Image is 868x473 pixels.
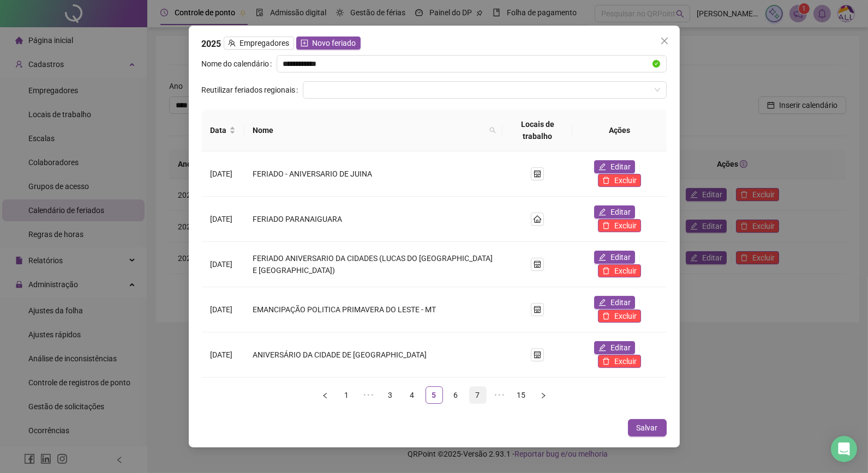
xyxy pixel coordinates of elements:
button: Editar [594,341,635,354]
span: delete [602,222,610,229]
span: delete [602,267,610,275]
span: delete [602,357,610,365]
li: 5 próximas páginas [491,386,508,404]
label: Nome do calendário [202,55,277,72]
span: delete [602,177,610,184]
a: 4 [404,387,421,403]
button: Editar [594,160,635,173]
span: Editar [610,296,631,308]
span: home [534,215,541,223]
div: 2025 [202,37,667,51]
div: [DATE] [211,258,236,270]
div: [DATE] [211,304,236,316]
span: ANIVERSÁRIO DA CIDADE DE [GEOGRAPHIC_DATA] [253,350,427,359]
div: [DATE] [211,349,236,361]
button: right [535,386,552,404]
span: plus-square [301,39,308,47]
li: 6 [447,386,465,404]
span: Editar [610,206,631,218]
a: 6 [448,387,464,403]
span: search [487,122,498,138]
label: Reutilizar feriados regionais [202,81,303,99]
button: Empregadores [224,37,294,50]
span: Editar [610,161,631,173]
a: 7 [470,387,486,403]
button: Excluir [598,355,641,368]
span: shop [534,351,541,359]
li: 5 páginas anteriores [360,386,378,404]
span: right [540,392,547,399]
span: Novo feriado [313,37,356,49]
span: delete [602,312,610,320]
button: Excluir [598,310,641,323]
a: 3 [382,387,399,403]
span: search [489,127,496,134]
span: Editar [610,251,631,263]
button: Editar [594,296,635,309]
th: Data [202,110,244,151]
span: shop [534,260,541,268]
div: [DATE] [211,213,236,225]
span: edit [598,299,606,306]
li: Página anterior [316,386,334,404]
div: Locais de trabalho [511,118,564,142]
span: Salvar [637,422,658,434]
span: shop [534,306,541,313]
span: shop [534,170,541,178]
span: Excluir [614,220,637,232]
button: Excluir [598,264,641,277]
a: 1 [339,387,355,403]
span: Nome [253,124,485,136]
span: edit [598,163,606,171]
button: left [316,386,334,404]
span: Excluir [614,310,637,322]
li: Próxima página [535,386,552,404]
li: 7 [469,386,487,404]
div: Ações [581,124,657,136]
span: Excluir [614,355,637,367]
li: 15 [513,386,530,404]
li: 5 [426,386,443,404]
span: Excluir [614,265,637,277]
span: close [660,37,669,45]
button: Editar [594,251,635,264]
span: left [322,392,328,399]
button: Salvar [628,419,667,436]
li: 4 [404,386,421,404]
span: edit [598,344,606,351]
span: FERIADO PARANAIGUARA [253,215,343,223]
span: EMANCIPAÇÃO POLITICA PRIMAVERA DO LESTE - MT [253,305,436,314]
span: edit [598,253,606,261]
span: FERIADO ANIVERSARIO DA CIDADES (LUCAS DO [GEOGRAPHIC_DATA] E [GEOGRAPHIC_DATA]) [253,254,493,275]
span: edit [598,208,606,216]
a: 5 [426,387,442,403]
button: Close [656,32,673,50]
span: Excluir [614,174,637,186]
div: [DATE] [211,168,236,180]
li: 3 [382,386,399,404]
div: Open Intercom Messenger [831,436,857,462]
a: 15 [513,387,530,403]
span: team [228,39,236,47]
span: Data [211,124,227,136]
span: Editar [610,342,631,354]
button: Novo feriado [296,37,361,50]
button: Editar [594,205,635,219]
span: Empregadores [240,37,290,49]
button: Excluir [598,174,641,187]
li: 1 [338,386,356,404]
span: ••• [491,386,508,404]
span: ••• [360,386,378,404]
span: FERIADO - ANIVERSARIO DE JUINA [253,169,373,178]
button: Excluir [598,219,641,232]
